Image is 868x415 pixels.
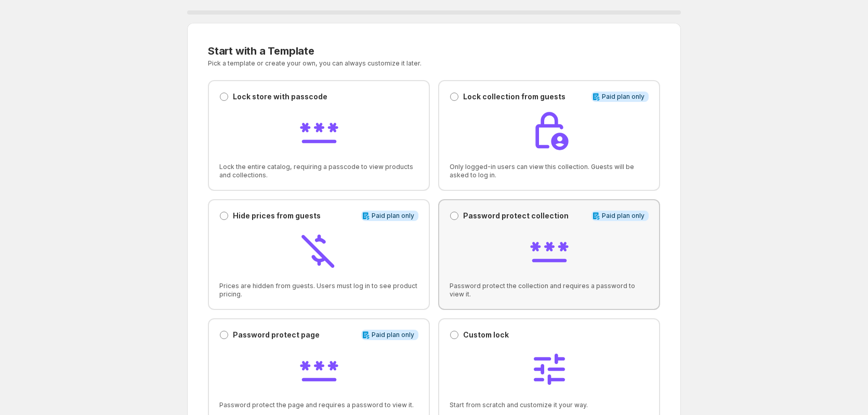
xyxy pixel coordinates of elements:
[233,330,320,340] p: Password protect page
[298,110,340,152] img: Lock store with passcode
[602,212,645,220] span: Paid plan only
[208,45,314,57] span: Start with a Template
[450,282,649,299] span: Password protect the collection and requires a password to view it.
[298,229,340,271] img: Hide prices from guests
[529,348,570,390] img: Custom lock
[529,110,570,152] img: Lock collection from guests
[233,211,321,221] p: Hide prices from guests
[208,59,537,68] p: Pick a template or create your own, you can always customize it later.
[219,282,418,299] span: Prices are hidden from guests. Users must log in to see product pricing.
[463,211,569,221] p: Password protect collection
[372,212,414,220] span: Paid plan only
[602,93,645,101] span: Paid plan only
[463,330,509,340] p: Custom lock
[529,229,570,271] img: Password protect collection
[298,348,340,390] img: Password protect page
[233,92,327,102] p: Lock store with passcode
[219,163,418,179] span: Lock the entire catalog, requiring a passcode to view products and collections.
[450,163,649,179] span: Only logged-in users can view this collection. Guests will be asked to log in.
[450,401,649,409] span: Start from scratch and customize it your way.
[219,401,418,409] span: Password protect the page and requires a password to view it.
[372,331,414,339] span: Paid plan only
[463,92,565,102] p: Lock collection from guests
